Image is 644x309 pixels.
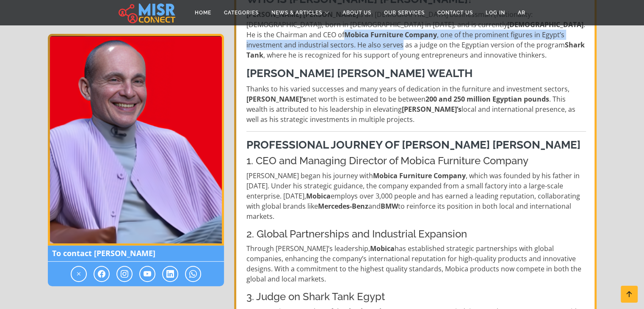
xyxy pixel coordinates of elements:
[218,5,265,21] a: Categories
[318,201,368,211] strong: Mercedes-Benz
[48,34,224,246] img: Mohamed Farouk
[306,191,331,201] strong: Mobica
[431,5,479,21] a: Contact Us
[370,244,395,253] strong: Mobica
[271,9,322,17] span: News & Articles
[511,5,532,21] a: AR
[246,9,586,60] p: is an [DEMOGRAPHIC_DATA] businessman (Nationality: [DEMOGRAPHIC_DATA]), born in [DEMOGRAPHIC_DATA...
[119,2,175,23] img: main.misr_connect
[378,5,431,21] a: Our Services
[246,84,586,124] p: Thanks to his varied successes and many years of dedication in the furniture and investment secto...
[265,5,336,21] a: News & Articles
[246,138,586,152] h3: Professional Journey of [PERSON_NAME] [PERSON_NAME]
[246,67,586,80] h3: [PERSON_NAME] [PERSON_NAME] Wealth
[336,5,378,21] a: About Us
[188,5,218,21] a: Home
[246,94,306,104] strong: [PERSON_NAME]’s
[48,246,224,262] span: To contact [PERSON_NAME]
[344,30,437,39] strong: Mobica Furniture Company
[246,171,586,221] p: [PERSON_NAME] began his journey with , which was founded by his father in [DATE]. Under his strat...
[402,105,462,114] strong: [PERSON_NAME]’s
[246,228,586,240] h4: 2. Global Partnerships and Industrial Expansion
[381,201,398,211] strong: BMW
[426,94,549,104] strong: 200 and 250 million Egyptian pounds
[246,243,586,284] p: Through [PERSON_NAME]’s leadership, has established strategic partnerships with global companies,...
[373,171,466,180] strong: Mobica Furniture Company
[246,155,586,167] h4: 1. CEO and Managing Director of Mobica Furniture Company
[246,40,585,60] strong: Shark Tank
[479,5,511,21] a: Log in
[246,291,586,303] h4: 3. Judge on Shark Tank Egypt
